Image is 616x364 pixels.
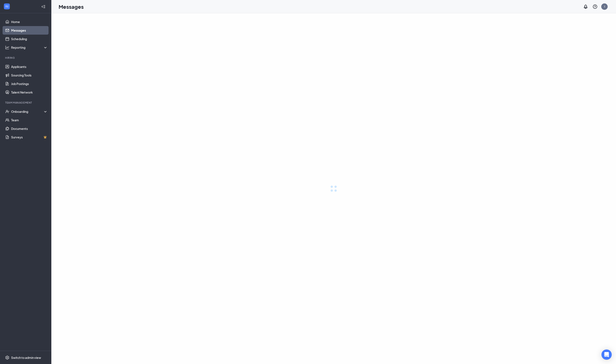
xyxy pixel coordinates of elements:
a: Messages [11,26,48,35]
div: Switch to admin view [11,355,41,360]
a: Applicants [11,62,48,71]
div: Reporting [11,45,48,50]
a: SurveysCrown [11,133,48,141]
a: Team [11,116,48,124]
div: Hiring [5,56,47,60]
svg: QuestionInfo [592,4,598,9]
svg: Analysis [5,45,9,50]
a: Documents [11,124,48,133]
h1: Messages [59,3,84,10]
a: Job Postings [11,79,48,88]
svg: Notifications [583,4,588,9]
div: Onboarding [11,109,44,114]
a: Sourcing Tools [11,71,48,79]
svg: Settings [5,355,9,360]
a: Talent Network [11,88,48,97]
div: Team Management [5,101,47,104]
svg: UserCheck [5,109,9,114]
div: Open Intercom Messenger [601,349,612,360]
a: Home [11,18,48,26]
a: Scheduling [11,35,48,43]
div: I [604,5,605,8]
svg: Collapse [41,4,46,9]
svg: WorkstreamLogo [5,4,9,9]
